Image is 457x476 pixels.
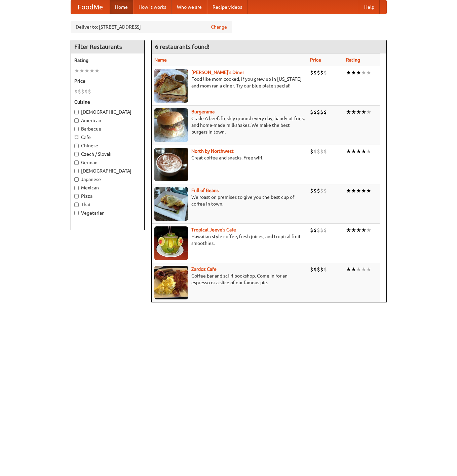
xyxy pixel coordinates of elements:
[191,227,236,232] a: Tropical Jeeve's Cafe
[317,148,320,155] li: $
[191,148,234,154] a: North by Northwest
[320,69,323,76] li: $
[310,187,313,194] li: $
[317,108,320,116] li: $
[351,187,356,194] li: ★
[74,135,79,140] input: Cafe
[191,109,215,114] a: Burgerama
[74,201,141,208] label: Thai
[74,118,79,123] input: American
[74,127,79,131] input: Barbecue
[74,134,141,141] label: Cafe
[74,160,79,165] input: German
[154,76,305,89] p: Food like mom cooked, if you grew up in [US_STATE] and mom ran a diner. Try our blue plate special!
[361,148,366,155] li: ★
[74,177,79,182] input: Japanese
[356,148,361,155] li: ★
[356,69,361,76] li: ★
[71,0,110,14] a: FoodMe
[74,211,79,215] input: Vegetarian
[74,125,141,132] label: Barbecue
[313,69,317,76] li: $
[351,226,356,234] li: ★
[74,152,79,156] input: Czech / Slovak
[317,266,320,273] li: $
[359,0,380,14] a: Help
[71,40,144,53] h4: Filter Restaurants
[74,144,79,148] input: Chinese
[366,108,371,116] li: ★
[89,67,94,74] li: ★
[366,69,371,76] li: ★
[356,266,361,273] li: ★
[71,21,232,33] div: Deliver to: [STREET_ADDRESS]
[154,226,188,260] img: jeeves.jpg
[361,226,366,234] li: ★
[356,187,361,194] li: ★
[74,159,141,166] label: German
[154,108,188,142] img: burgerama.jpg
[74,169,79,173] input: [DEMOGRAPHIC_DATA]
[356,108,361,116] li: ★
[74,193,141,199] label: Pizza
[320,187,323,194] li: $
[154,187,188,221] img: beans.jpg
[154,57,167,63] a: Name
[323,226,327,234] li: $
[366,148,371,155] li: ★
[351,108,356,116] li: ★
[74,117,141,124] label: American
[74,67,79,74] li: ★
[74,78,141,84] h5: Price
[74,203,79,207] input: Thai
[351,148,356,155] li: ★
[346,226,351,234] li: ★
[313,226,317,234] li: $
[366,187,371,194] li: ★
[310,148,313,155] li: $
[154,148,188,181] img: north.jpg
[154,266,188,299] img: zardoz.jpg
[74,142,141,149] label: Chinese
[366,266,371,273] li: ★
[74,186,79,190] input: Mexican
[154,69,188,103] img: sallys.jpg
[79,67,84,74] li: ★
[94,67,100,74] li: ★
[211,24,227,30] a: Change
[74,210,141,216] label: Vegetarian
[351,69,356,76] li: ★
[323,69,327,76] li: $
[74,176,141,183] label: Japanese
[313,187,317,194] li: $
[346,266,351,273] li: ★
[155,43,210,50] ng-pluralize: 6 restaurants found!
[320,226,323,234] li: $
[346,187,351,194] li: ★
[361,187,366,194] li: ★
[317,226,320,234] li: $
[351,266,356,273] li: ★
[313,108,317,116] li: $
[320,266,323,273] li: $
[323,266,327,273] li: $
[74,99,141,105] h5: Cuisine
[346,57,360,63] a: Rating
[154,194,305,207] p: We roast on premises to give you the best cup of coffee in town.
[74,110,79,114] input: [DEMOGRAPHIC_DATA]
[110,0,133,14] a: Home
[317,69,320,76] li: $
[154,233,305,247] p: Hawaiian style coffee, fresh juices, and tropical fruit smoothies.
[361,108,366,116] li: ★
[74,151,141,157] label: Czech / Slovak
[191,266,217,272] b: Zardoz Cafe
[133,0,172,14] a: How it works
[346,108,351,116] li: ★
[323,187,327,194] li: $
[323,108,327,116] li: $
[191,188,219,193] b: Full of Beans
[81,88,84,95] li: $
[191,70,244,75] a: [PERSON_NAME]'s Diner
[154,115,305,135] p: Grade A beef, freshly ground every day, hand-cut fries, and home-made milkshakes. We make the bes...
